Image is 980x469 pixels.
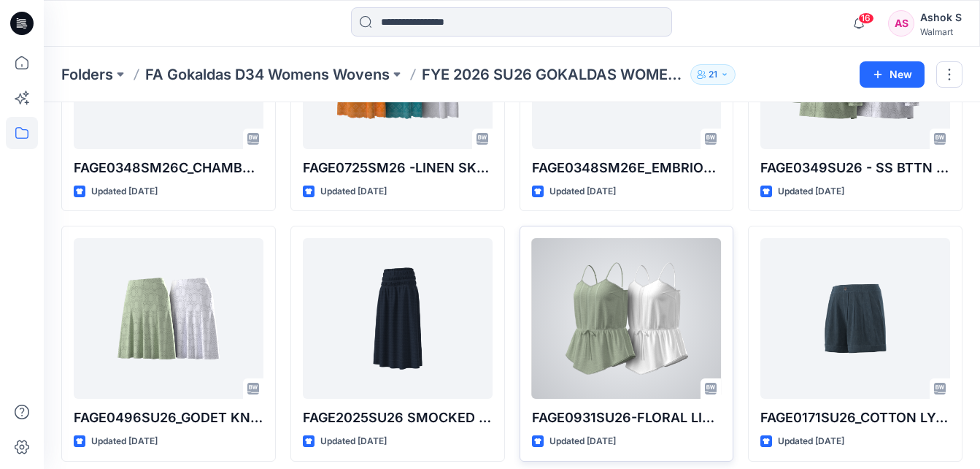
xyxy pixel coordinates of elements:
p: Updated [DATE] [91,434,158,449]
a: FAGE2025SU26 SMOCKED YOKE MAXI SKIRT [303,238,493,399]
p: FAGE0931SU26-FLORAL LINEN TOP [532,408,722,428]
a: FAGE0171SU26_COTTON LYOCELL SHORTS [760,238,950,399]
p: FAGE0496SU26_GODET KNEE LENGTH SKIRT [74,408,263,428]
p: Updated [DATE] [91,184,158,199]
a: FA Gokaldas D34 Womens Wovens [145,64,390,85]
div: Ashok S [920,9,962,26]
span: 16 [858,12,874,24]
div: Walmart [920,26,962,37]
p: FAGE0348SM26C_CHAMBRAY SHORTS [74,158,263,178]
p: FYE 2026 SU26 GOKALDAS WOMENS WOVEN [422,64,684,85]
div: AS [888,10,914,37]
p: Updated [DATE] [549,184,616,199]
p: 21 [709,66,717,83]
p: FAGE0349SU26 - SS BTTN UP SHT [760,158,950,178]
p: FAGE0348SM26E_EMBRIODERY TWILL SHORTS [532,158,722,178]
p: FAGE0725SM26 -LINEN SKIRT WRAP [303,158,493,178]
a: FAGE0931SU26-FLORAL LINEN TOP [532,238,722,399]
p: FAGE0171SU26_COTTON LYOCELL SHORTS [760,408,950,428]
p: Updated [DATE] [549,434,616,449]
p: Updated [DATE] [320,184,387,199]
p: Updated [DATE] [778,184,844,199]
button: New [860,61,925,88]
p: Updated [DATE] [320,434,387,449]
p: FAGE2025SU26 SMOCKED YOKE MAXI SKIRT [303,408,493,428]
p: Updated [DATE] [778,434,844,449]
a: Folders [61,64,113,85]
a: FAGE0496SU26_GODET KNEE LENGTH SKIRT [74,238,263,399]
button: 21 [690,64,736,85]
